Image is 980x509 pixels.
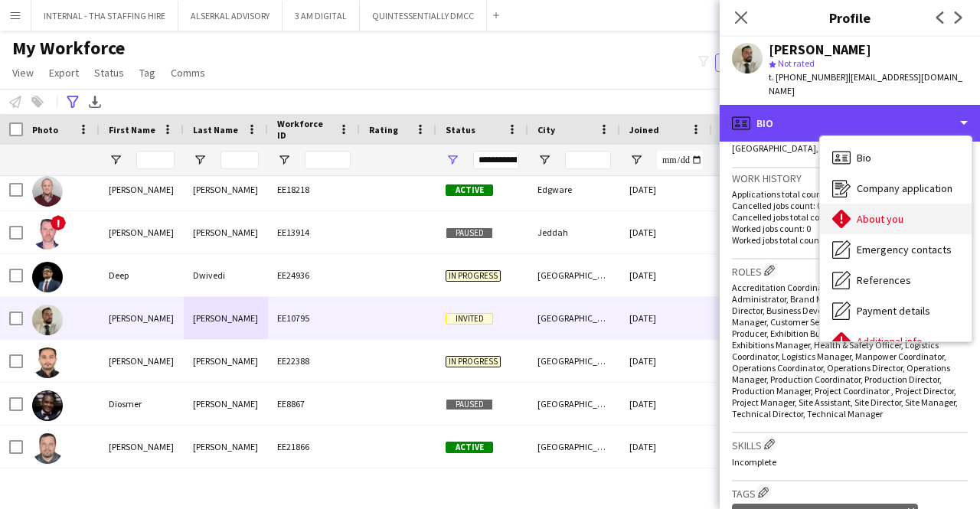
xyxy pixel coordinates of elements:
[769,71,962,96] span: | [EMAIL_ADDRESS][DOMAIN_NAME]
[732,456,968,468] p: Incomplete
[857,181,952,195] span: Company application
[732,129,909,154] span: [GEOGRAPHIC_DATA] - [GEOGRAPHIC_DATA], [GEOGRAPHIC_DATA], Na
[360,1,487,31] button: QUINTESSENTIALLY DMCC
[629,124,659,135] span: Joined
[88,63,130,83] a: Status
[820,326,972,357] div: Additional info
[720,105,980,142] div: Bio
[277,153,291,167] button: Open Filter Menu
[528,168,620,210] div: Edgware
[268,254,360,296] div: EE24936
[820,173,972,204] div: Company application
[446,124,475,135] span: Status
[268,383,360,425] div: EE8867
[720,8,980,28] h3: Profile
[32,124,58,135] span: Photo
[446,227,493,239] span: Paused
[86,93,104,111] app-action-btn: Export XLSX
[769,71,848,83] span: t. [PHONE_NUMBER]
[732,234,968,246] p: Worked jobs total count: 0
[109,153,122,167] button: Open Filter Menu
[32,433,63,464] img: Edward Bolden
[857,304,930,318] span: Payment details
[732,282,962,419] span: Accreditation Coordinator, Accreditation Manager, Administrator, Brand Manager, Business Developm...
[712,426,804,468] div: 132 days
[715,54,792,72] button: Everyone5,964
[184,254,268,296] div: Dwivedi
[732,211,968,223] p: Cancelled jobs total count: 0
[712,383,804,425] div: 1,006 days
[620,426,712,468] div: [DATE]
[32,262,63,292] img: Deep Dwivedi
[100,168,184,210] div: [PERSON_NAME]
[184,297,268,339] div: [PERSON_NAME]
[857,243,952,256] span: Emergency contacts
[100,254,184,296] div: Deep
[6,63,40,83] a: View
[184,340,268,382] div: [PERSON_NAME]
[178,1,283,31] button: ALSERKAL ADVISORY
[620,297,712,339] div: [DATE]
[268,297,360,339] div: EE10795
[268,168,360,210] div: EE18218
[32,347,63,378] img: Dewang Kakkad
[537,153,551,167] button: Open Filter Menu
[565,151,611,169] input: City Filter Input
[446,442,493,453] span: Active
[184,383,268,425] div: [PERSON_NAME]
[657,151,703,169] input: Joined Filter Input
[528,297,620,339] div: [GEOGRAPHIC_DATA]
[100,211,184,253] div: [PERSON_NAME]
[283,1,360,31] button: 3 AM DIGITAL
[820,265,972,295] div: References
[778,57,815,69] span: Not rated
[51,215,66,230] span: !
[528,426,620,468] div: [GEOGRAPHIC_DATA]
[620,168,712,210] div: [DATE]
[32,176,63,207] img: David Baum
[32,219,63,250] img: David Laidlaw
[528,211,620,253] div: Jeddah
[446,399,493,410] span: Paused
[820,234,972,265] div: Emergency contacts
[620,383,712,425] div: [DATE]
[369,124,398,135] span: Rating
[184,168,268,210] div: [PERSON_NAME]
[165,63,211,83] a: Comms
[171,66,205,80] span: Comms
[528,340,620,382] div: [GEOGRAPHIC_DATA]
[732,188,968,200] p: Applications total count: 6
[193,124,238,135] span: Last Name
[732,485,968,501] h3: Tags
[32,390,63,421] img: Diosmer Reynoso
[268,211,360,253] div: EE13914
[629,153,643,167] button: Open Filter Menu
[32,305,63,335] img: Derek Brady
[446,270,501,282] span: In progress
[109,124,155,135] span: First Name
[64,93,82,111] app-action-btn: Advanced filters
[12,66,34,80] span: View
[769,43,871,57] div: [PERSON_NAME]
[820,204,972,234] div: About you
[857,334,923,348] span: Additional info
[732,200,968,211] p: Cancelled jobs count: 0
[528,383,620,425] div: [GEOGRAPHIC_DATA]
[820,142,972,173] div: Bio
[184,211,268,253] div: [PERSON_NAME]
[277,118,332,141] span: Workforce ID
[268,426,360,468] div: EE21866
[446,153,459,167] button: Open Filter Menu
[857,151,871,165] span: Bio
[49,66,79,80] span: Export
[184,426,268,468] div: [PERSON_NAME]
[12,37,125,60] span: My Workforce
[446,184,493,196] span: Active
[732,263,968,279] h3: Roles
[528,254,620,296] div: [GEOGRAPHIC_DATA]
[100,297,184,339] div: [PERSON_NAME]
[31,1,178,31] button: INTERNAL - THA STAFFING HIRE
[100,383,184,425] div: Diosmer
[732,171,968,185] h3: Work history
[620,340,712,382] div: [DATE]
